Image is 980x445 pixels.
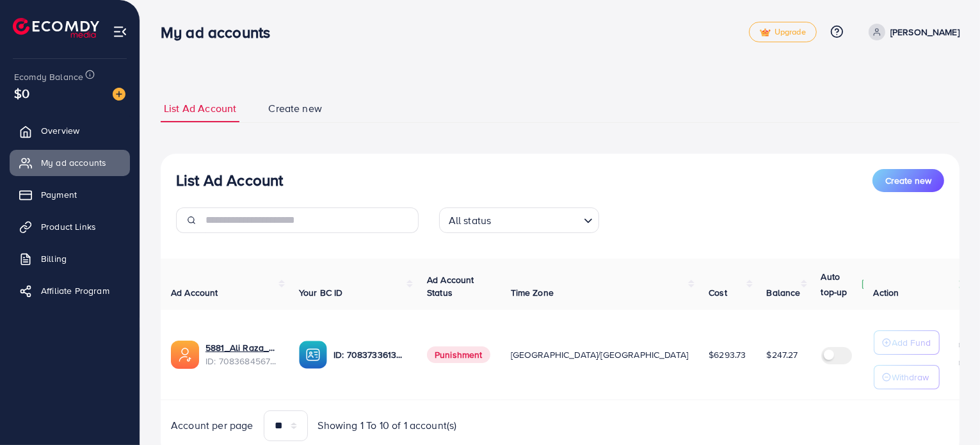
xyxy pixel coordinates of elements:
[41,124,79,137] span: Overview
[171,418,253,433] span: Account per page
[41,220,96,233] span: Product Links
[14,84,29,102] span: $0
[760,28,806,37] span: Upgrade
[427,346,490,363] span: Punishment
[41,188,77,201] span: Payment
[171,286,218,299] span: Ad Account
[495,209,578,230] input: Search for option
[427,273,474,299] span: Ad Account Status
[299,286,343,299] span: Your BC ID
[176,171,283,190] h3: List Ad Account
[10,278,130,303] a: Affiliate Program
[709,286,727,299] span: Cost
[758,239,970,435] iframe: Chat
[10,182,130,207] a: Payment
[41,252,67,265] span: Billing
[333,347,406,362] p: ID: 7083733613535035394
[161,23,280,42] h3: My ad accounts
[205,355,278,368] span: ID: 7083684567646748673
[10,118,130,143] a: Overview
[164,101,236,116] span: List Ad Account
[205,341,278,368] div: <span class='underline'>5881_Ali Raza_Karachi </span></br>7083684567646748673
[14,70,83,83] span: Ecomdy Balance
[113,88,125,101] img: image
[113,24,127,39] img: menu
[205,341,278,354] a: 5881_Ali Raza_Karachi
[872,169,944,192] button: Create new
[760,28,771,37] img: tick
[318,418,457,433] span: Showing 1 To 10 of 1 account(s)
[41,284,109,297] span: Affiliate Program
[10,150,130,175] a: My ad accounts
[439,207,599,233] div: Search for option
[13,18,99,38] img: logo
[299,341,327,369] img: ic-ba-acc.ded83a64.svg
[709,348,746,361] span: $6293.73
[10,214,130,239] a: Product Links
[864,24,960,40] a: [PERSON_NAME]
[511,286,554,299] span: Time Zone
[268,101,322,116] span: Create new
[446,211,494,230] span: All status
[41,156,106,169] span: My ad accounts
[171,341,199,369] img: ic-ads-acc.e4c84228.svg
[10,246,130,271] a: Billing
[749,22,817,42] a: tickUpgrade
[511,348,689,361] span: [GEOGRAPHIC_DATA]/[GEOGRAPHIC_DATA]
[890,24,960,40] p: [PERSON_NAME]
[885,174,931,187] span: Create new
